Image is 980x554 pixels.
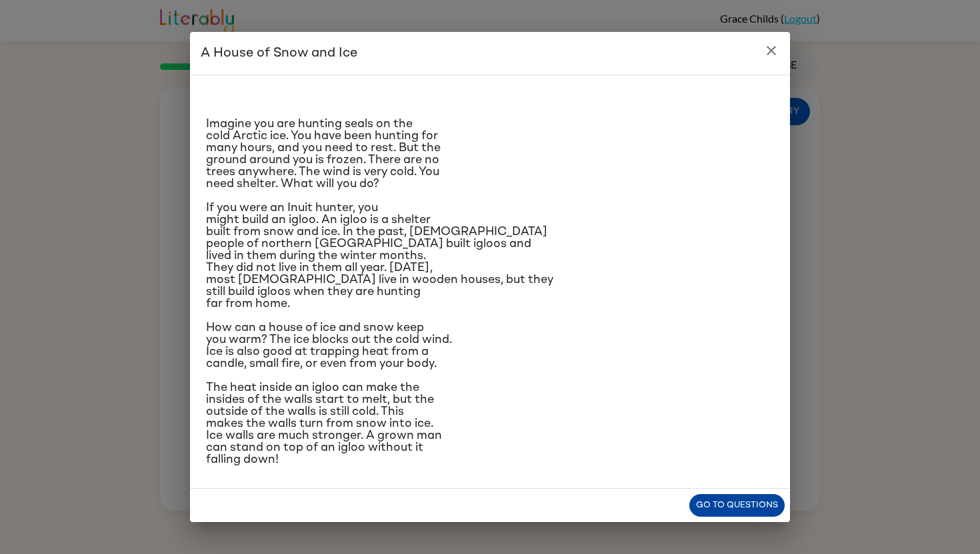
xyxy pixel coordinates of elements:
span: Imagine you are hunting seals on the cold Arctic ice. You have been hunting for many hours, and y... [206,118,441,190]
button: Go to questions [689,494,785,517]
span: If you were an Inuit hunter, you might build an igloo. An igloo is a shelter built from snow and ... [206,202,553,310]
span: How can a house of ice and snow keep you warm? The ice blocks out the cold wind. Ice is also good... [206,322,452,370]
span: The heat inside an igloo can make the insides of the walls start to melt, but the outside of the ... [206,382,442,465]
button: close [758,37,785,64]
h2: A House of Snow and Ice [190,32,790,75]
